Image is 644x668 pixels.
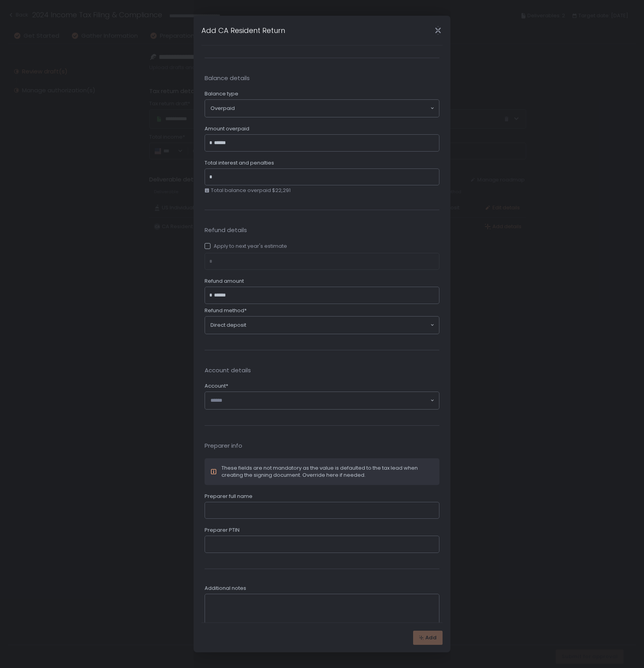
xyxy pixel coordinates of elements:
[235,104,430,112] input: Search for option
[210,397,430,404] input: Search for option
[205,441,439,450] span: Preparer info
[205,307,247,314] span: Refund method*
[205,226,439,235] span: Refund details
[205,159,274,167] span: Total interest and penalties
[201,25,285,36] h1: Add CA Resident Return
[205,100,439,117] div: Search for option
[210,105,235,112] span: Overpaid
[246,321,430,329] input: Search for option
[205,90,238,97] span: Balance type
[205,382,228,390] span: Account*
[211,187,291,194] span: Total balance overpaid $22,291
[205,392,439,409] div: Search for option
[205,585,246,592] span: Additional notes
[205,125,249,132] span: Amount overpaid
[425,26,450,35] div: Close
[205,74,439,83] span: Balance details
[205,317,439,334] div: Search for option
[205,493,252,500] span: Preparer full name
[210,322,246,329] span: Direct deposit
[205,278,244,285] span: Refund amount
[205,527,240,534] span: Preparer PTIN
[205,366,439,375] span: Account details
[221,465,434,479] div: These fields are not mandatory as the value is defaulted to the tax lead when creating the signin...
